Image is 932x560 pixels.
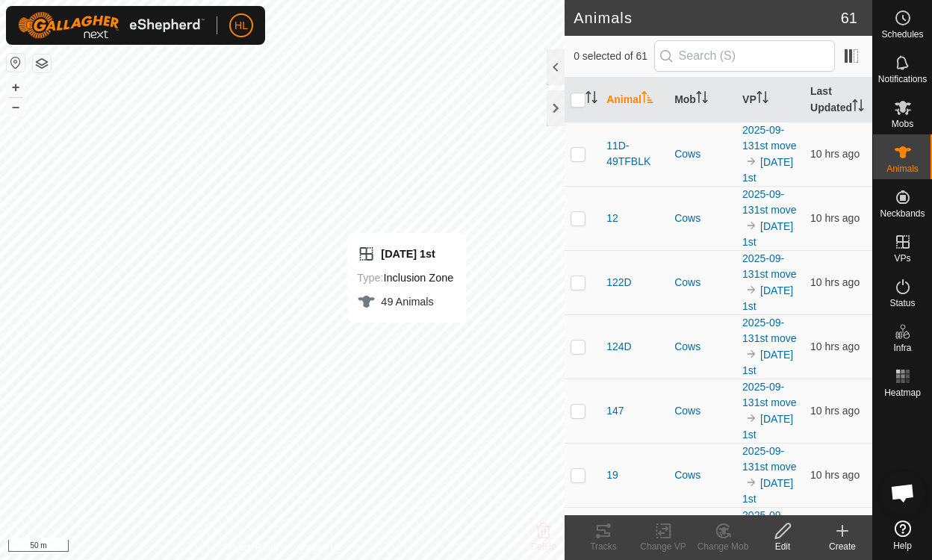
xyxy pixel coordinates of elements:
[633,540,693,553] div: Change VP
[654,40,835,72] input: Search (S)
[668,78,736,122] th: Mob
[693,540,753,553] div: Change Mob
[884,388,921,397] span: Heatmap
[357,293,453,311] div: 49 Animals
[736,78,804,122] th: VP
[742,317,796,344] a: 2025-09-131st move
[745,476,757,488] img: to
[810,276,860,288] span: 14 Sept 2025, 11:04 am
[641,93,653,105] p-sorticon: Activate to sort
[574,540,633,553] div: Tracks
[606,467,618,483] span: 19
[223,541,279,554] a: Privacy Policy
[810,405,860,417] span: 14 Sept 2025, 11:05 am
[234,18,248,34] span: HL
[878,75,927,84] span: Notifications
[674,275,730,290] div: Cows
[742,381,796,408] a: 2025-09-131st move
[880,209,925,218] span: Neckbands
[742,220,793,248] a: [DATE] 1st
[873,514,932,556] a: Help
[674,211,730,226] div: Cows
[892,119,913,128] span: Mobs
[881,30,923,39] span: Schedules
[841,7,857,29] span: 61
[742,156,793,184] a: [DATE] 1st
[810,148,860,160] span: 14 Sept 2025, 11:04 am
[742,413,793,441] a: [DATE] 1st
[894,254,910,263] span: VPs
[742,284,793,312] a: [DATE] 1st
[886,164,919,173] span: Animals
[357,245,453,263] div: [DATE] 1st
[606,211,618,226] span: 12
[7,98,25,116] button: –
[742,477,793,505] a: [DATE] 1st
[804,78,872,122] th: Last Updated
[745,284,757,296] img: to
[852,102,864,113] p-sorticon: Activate to sort
[893,541,912,550] span: Help
[574,9,841,27] h2: Animals
[745,155,757,167] img: to
[742,445,796,473] a: 2025-09-131st move
[674,339,730,355] div: Cows
[810,469,860,481] span: 14 Sept 2025, 11:05 am
[674,403,730,419] div: Cows
[745,348,757,360] img: to
[745,412,757,424] img: to
[600,78,668,122] th: Animal
[574,49,653,64] span: 0 selected of 61
[297,541,341,554] a: Contact Us
[880,470,925,515] div: Open chat
[889,299,915,308] span: Status
[674,467,730,483] div: Cows
[33,55,51,72] button: Map Layers
[745,220,757,231] img: to
[810,340,860,352] span: 14 Sept 2025, 11:04 am
[742,252,796,280] a: 2025-09-131st move
[357,269,453,287] div: Inclusion Zone
[674,146,730,162] div: Cows
[7,54,25,72] button: Reset Map
[357,272,383,284] label: Type:
[696,93,708,105] p-sorticon: Activate to sort
[742,349,793,376] a: [DATE] 1st
[7,78,25,96] button: +
[606,403,624,419] span: 147
[606,138,662,169] span: 11D-49TFBLK
[606,275,631,290] span: 122D
[606,339,631,355] span: 124D
[18,12,205,39] img: Gallagher Logo
[893,343,911,352] span: Infra
[742,509,796,537] a: 2025-09-131st move
[742,188,796,216] a: 2025-09-131st move
[813,540,872,553] div: Create
[810,212,860,224] span: 14 Sept 2025, 11:04 am
[585,93,597,105] p-sorticon: Activate to sort
[742,124,796,152] a: 2025-09-131st move
[753,540,813,553] div: Edit
[757,93,768,105] p-sorticon: Activate to sort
